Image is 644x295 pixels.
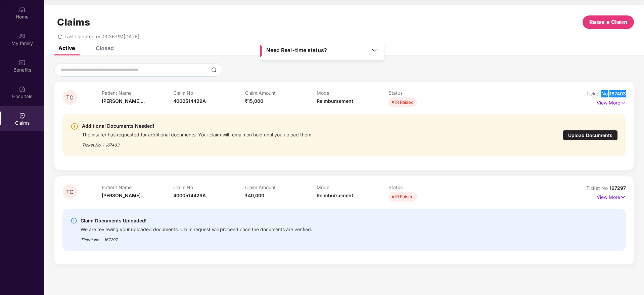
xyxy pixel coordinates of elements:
span: Reimbursement [317,98,353,104]
img: svg+xml;base64,PHN2ZyBpZD0iV2FybmluZ18tXzI0eDI0IiBkYXRhLW5hbWU9Ildhcm5pbmcgLSAyNHgyNCIgeG1sbnM9Im... [71,122,79,130]
p: Status [388,184,460,190]
img: svg+xml;base64,PHN2ZyBpZD0iSW5mby0yMHgyMCIgeG1sbnM9Imh0dHA6Ly93d3cudzMub3JnLzIwMDAvc3ZnIiB3aWR0aD... [71,217,77,224]
div: Closed [96,45,114,51]
p: Claim No [173,90,245,96]
div: The insurer has requested for additional documents. Your claim will remain on hold until you uplo... [82,130,313,138]
span: Ticket No [586,91,609,96]
p: View More [597,192,626,201]
span: ₹40,000 [245,193,264,198]
div: IR Raised [395,193,414,200]
img: svg+xml;base64,PHN2ZyB3aWR0aD0iMjAiIGhlaWdodD0iMjAiIHZpZXdCb3g9IjAgMCAyMCAyMCIgZmlsbD0ibm9uZSIgeG... [19,33,26,39]
div: We are reviewing your uploaded documents. Claim request will proceed once the documents are verif... [81,225,312,233]
span: ₹15,000 [245,98,263,104]
p: Claim Amount [245,184,317,190]
span: 4000514429A [173,98,206,104]
img: svg+xml;base64,PHN2ZyBpZD0iSG9zcGl0YWxzIiB4bWxucz0iaHR0cDovL3d3dy53My5vcmcvMjAwMC9zdmciIHdpZHRoPS... [19,86,26,92]
span: [PERSON_NAME]... [102,98,145,104]
span: 167403 [609,91,626,96]
img: svg+xml;base64,PHN2ZyBpZD0iSG9tZSIgeG1sbnM9Imh0dHA6Ly93d3cudzMub3JnLzIwMDAvc3ZnIiB3aWR0aD0iMjAiIG... [19,6,26,13]
span: Need Real-time status? [266,47,327,54]
p: Status [388,90,460,96]
img: svg+xml;base64,PHN2ZyB4bWxucz0iaHR0cDovL3d3dy53My5vcmcvMjAwMC9zdmciIHdpZHRoPSIxNyIgaGVpZ2h0PSIxNy... [620,99,626,107]
span: Reimbursement [317,193,353,198]
div: Ticket No. - 167403 [82,138,313,148]
span: redo [58,34,62,39]
button: Raise a Claim [583,15,634,29]
span: 4000514429A [173,193,206,198]
p: Claim Amount [245,90,317,96]
div: Claim Documents Uploaded! [81,217,312,225]
div: Active [58,45,75,51]
span: TC [66,95,74,100]
div: IR Raised [395,99,414,106]
p: Mode [317,90,388,96]
p: Claim No [173,184,245,190]
h1: Claims [57,16,90,28]
img: Toggle Icon [371,47,378,53]
span: TC [66,189,74,195]
p: View More [597,97,626,107]
img: svg+xml;base64,PHN2ZyBpZD0iQ2xhaW0iIHhtbG5zPSJodHRwOi8vd3d3LnczLm9yZy8yMDAwL3N2ZyIgd2lkdGg9IjIwIi... [19,112,26,119]
span: Last Updated on 09:36 PM[DATE] [64,34,139,39]
img: svg+xml;base64,PHN2ZyB4bWxucz0iaHR0cDovL3d3dy53My5vcmcvMjAwMC9zdmciIHdpZHRoPSIxNyIgaGVpZ2h0PSIxNy... [620,194,626,201]
span: [PERSON_NAME]... [102,193,145,198]
span: Raise a Claim [589,18,628,26]
p: Mode [317,184,388,190]
span: Ticket No [586,185,609,191]
span: 167297 [609,185,626,191]
div: Upload Documents [563,130,618,140]
img: svg+xml;base64,PHN2ZyBpZD0iU2VhcmNoLTMyeDMyIiB4bWxucz0iaHR0cDovL3d3dy53My5vcmcvMjAwMC9zdmciIHdpZH... [211,67,217,73]
img: svg+xml;base64,PHN2ZyBpZD0iQmVuZWZpdHMiIHhtbG5zPSJodHRwOi8vd3d3LnczLm9yZy8yMDAwL3N2ZyIgd2lkdGg9Ij... [19,59,26,66]
div: Additional Documents Needed! [82,122,313,130]
p: Patient Name [102,184,174,190]
p: Patient Name [102,90,174,96]
div: Ticket No. - 167297 [81,233,312,243]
